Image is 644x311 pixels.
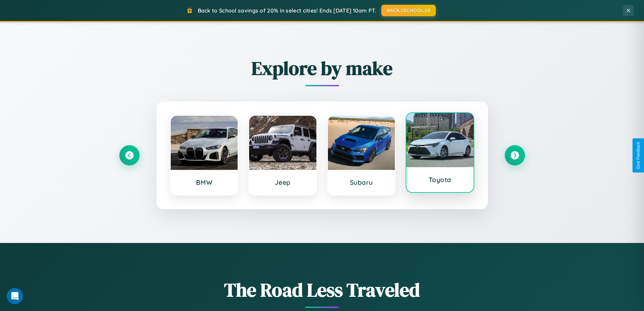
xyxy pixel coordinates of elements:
div: Open Intercom Messenger [7,288,23,304]
h1: The Road Less Traveled [119,277,525,303]
h2: Explore by make [119,55,525,81]
h3: Subaru [335,178,388,186]
span: Back to School savings of 20% in select cities! Ends [DATE] 10am PT. [198,7,376,14]
h3: Toyota [413,176,467,184]
h3: Jeep [256,178,310,186]
h3: BMW [177,178,231,186]
button: BACK2SCHOOL20 [381,5,436,16]
div: Give Feedback [636,142,641,169]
